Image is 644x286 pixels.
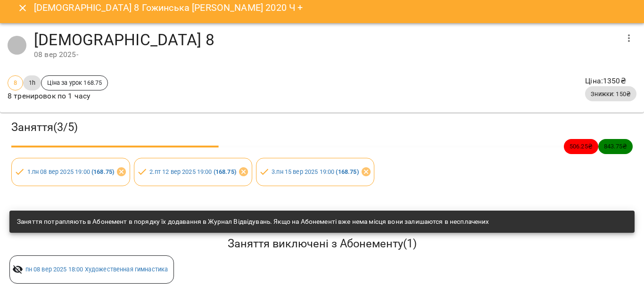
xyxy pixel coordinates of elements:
a: 2.пт 12 вер 2025 19:00 (168.75) [149,168,236,175]
b: ( 168.75 ) [336,168,358,175]
h6: [DEMOGRAPHIC_DATA] 8 Гожинська [PERSON_NAME] 2020 Ч + [34,0,303,15]
div: 08 вер 2025 - [34,49,618,60]
b: ( 168.75 ) [214,168,236,175]
p: Ціна : 1350 ₴ [585,75,636,87]
h5: Заняття виключені з Абонементу ( 1 ) [9,237,635,251]
span: 8 [8,78,23,87]
span: Знижки: 150₴ [585,90,636,98]
span: 506.25 ₴ [564,142,598,151]
div: Заняття потрапляють в Абонемент в порядку їх додавання в Журнал Відвідувань. Якщо на Абонементі в... [17,213,489,230]
div: 1.пн 08 вер 2025 19:00 (168.75) [11,158,130,186]
a: 3.пн 15 вер 2025 19:00 (168.75) [272,168,359,175]
a: 1.пн 08 вер 2025 19:00 (168.75) [27,168,115,175]
h4: [DEMOGRAPHIC_DATA] 8 [34,31,618,49]
a: пн 08 вер 2025 18:00 Художественная гимнастика [25,266,168,273]
b: ( 168.75 ) [91,168,114,175]
p: 8 тренировок по 1 часу [8,90,108,102]
span: Ціна за урок 168.75 [41,78,107,87]
div: 2.пт 12 вер 2025 19:00 (168.75) [134,158,252,186]
div: 3.пн 15 вер 2025 19:00 (168.75) [256,158,375,186]
span: 843.75 ₴ [598,142,633,151]
span: 1h [23,78,41,87]
h3: Заняття ( 3 / 5 ) [11,120,633,135]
